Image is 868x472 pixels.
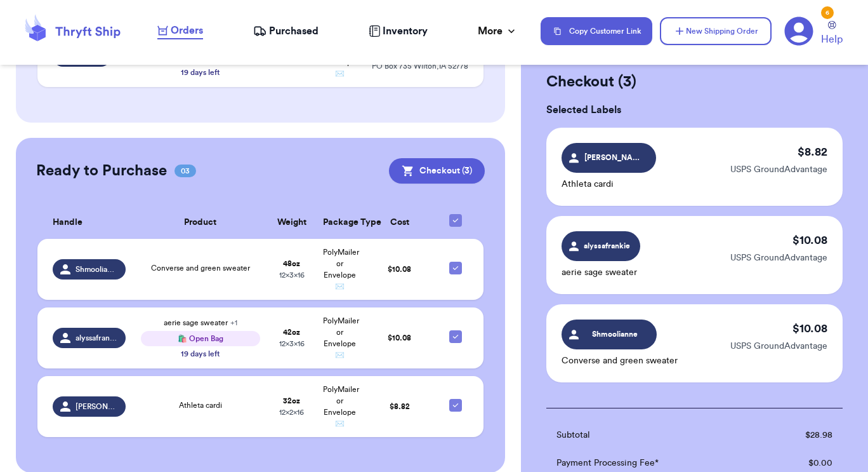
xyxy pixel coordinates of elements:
span: Shmoolianne [584,328,645,340]
span: PolyMailer or Envelope ✉️ [323,248,359,290]
span: Orders [171,23,203,38]
button: New Shipping Order [660,17,772,45]
span: 12 x 3 x 16 [279,271,305,279]
td: Subtotal [546,421,759,449]
div: 6 [821,6,834,19]
div: 19 days left [181,67,220,78]
div: PO Box 735 Wilton , IA 52778 [371,62,468,71]
span: 12 x 2 x 16 [279,408,304,416]
strong: 32 oz [283,397,300,405]
span: 12 x 3 x 16 [279,340,305,347]
th: Product [133,206,268,239]
button: Copy Customer Link [541,17,652,45]
span: $ 8.82 [390,403,410,410]
td: $ 28.98 [759,421,843,449]
span: [PERSON_NAME] [76,401,118,412]
span: Help [821,32,843,47]
p: USPS GroundAdvantage [730,163,827,176]
button: Checkout (3) [389,158,485,184]
th: Package Type [315,206,364,239]
p: Athleta cardi [562,178,656,191]
span: aerie sage sweater [164,319,237,327]
a: 6 [784,17,813,46]
span: Inventory [383,24,428,39]
h2: Checkout ( 3 ) [546,72,843,92]
span: Handle [53,216,82,229]
a: Inventory [369,24,428,39]
span: + 1 [230,319,237,327]
span: alyssafrankie [76,333,118,343]
strong: 48 oz [283,260,300,267]
div: 19 days left [181,349,220,359]
span: Shmoolianne [76,264,118,274]
a: Help [821,21,843,47]
span: alyssafrankie [583,240,631,252]
span: Athleta cardi [179,401,222,409]
p: USPS GroundAdvantage [730,340,827,353]
p: USPS GroundAdvantage [730,252,827,264]
p: $ 10.08 [792,320,827,337]
h3: Selected Labels [546,102,843,118]
div: 🛍️ Open Bag [141,331,260,346]
p: aerie sage sweater [562,266,640,279]
th: Cost [364,206,435,239]
p: Converse and green sweater [562,354,678,367]
p: $ 8.82 [798,143,827,161]
span: Converse and green sweater [151,264,250,272]
strong: 42 oz [283,328,300,336]
a: Purchased [253,24,319,39]
span: $ 10.08 [388,334,411,342]
span: $ 10.08 [388,266,411,273]
div: More [478,24,518,39]
span: Purchased [269,24,319,39]
p: $ 10.08 [792,231,827,249]
a: Orders [157,23,203,39]
span: PolyMailer or Envelope ✉️ [323,317,359,359]
span: [PERSON_NAME] [584,152,644,163]
th: Weight [268,206,316,239]
span: PolyMailer or Envelope ✉️ [323,386,359,428]
span: 03 [174,165,196,177]
h2: Ready to Purchase [36,161,167,181]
